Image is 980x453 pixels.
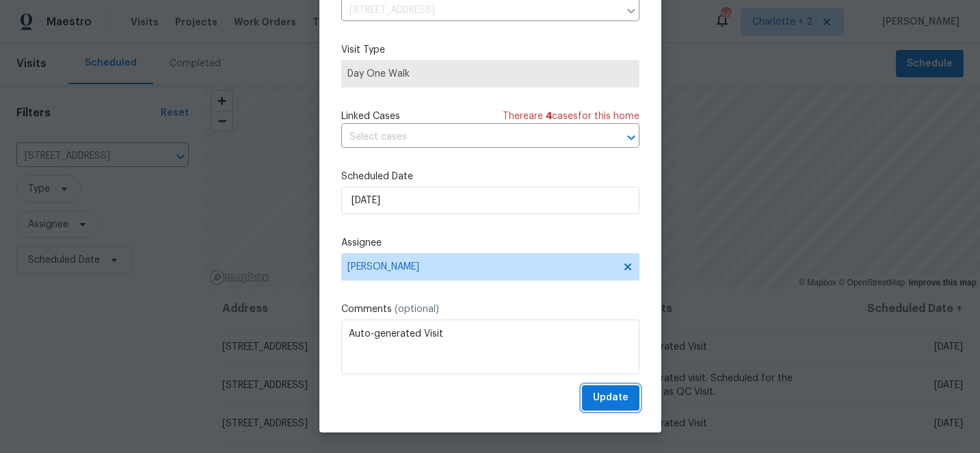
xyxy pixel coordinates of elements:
label: Scheduled Date [341,170,639,183]
label: Visit Type [341,43,639,57]
button: Open [622,128,641,147]
span: (optional) [395,305,439,314]
label: Assignee [341,236,639,250]
span: Linked Cases [341,109,400,123]
span: [PERSON_NAME] [347,261,615,272]
input: Select cases [341,127,601,148]
textarea: Auto-generated Visit [341,320,639,374]
span: There are case s for this home [503,109,639,123]
input: M/D/YYYY [341,187,639,214]
span: 4 [546,112,552,121]
span: Update [593,389,628,406]
button: Update [582,385,639,411]
label: Comments [341,302,639,316]
span: Day One Walk [347,67,633,81]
